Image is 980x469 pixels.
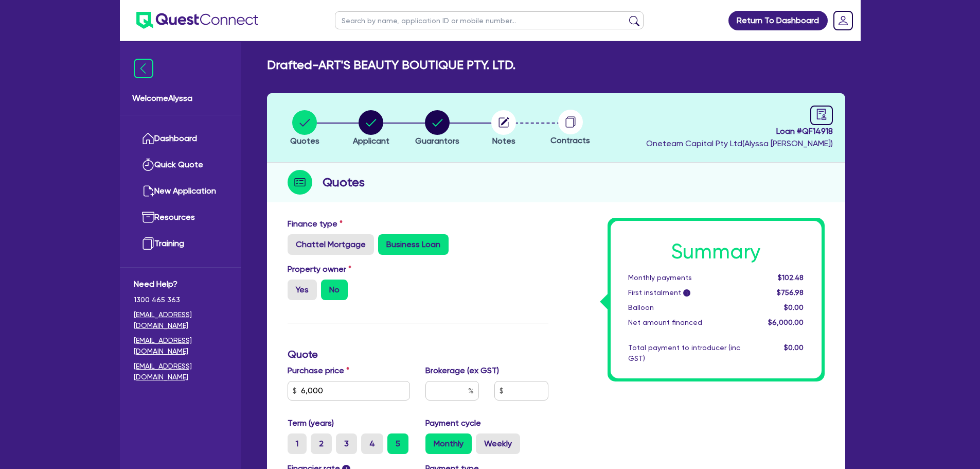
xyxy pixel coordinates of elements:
label: 4 [361,433,383,454]
span: i [683,289,690,297]
label: Chattel Mortgage [288,234,374,255]
span: Notes [492,136,515,146]
label: Purchase price [288,364,349,377]
label: 2 [311,433,332,454]
label: Yes [288,280,317,300]
button: Notes [491,110,516,148]
button: Quotes [290,110,320,148]
span: Oneteam Capital Pty Ltd ( Alyssa [PERSON_NAME] ) [646,138,833,148]
a: Dropdown toggle [830,7,857,34]
a: Dashboard [134,126,227,152]
span: Loan # QF14918 [646,125,833,137]
label: Monthly [425,433,472,454]
a: Resources [134,204,227,231]
img: quick-quote [142,159,154,171]
button: Applicant [352,110,390,148]
span: Quotes [290,136,319,146]
label: Finance type [288,218,343,230]
label: 3 [336,433,357,454]
span: Welcome Alyssa [132,92,228,105]
h1: Summary [628,239,804,264]
h2: Quotes [323,173,365,192]
label: Term (years) [288,417,334,429]
div: First instalment [620,287,748,298]
img: resources [142,211,154,223]
span: $0.00 [784,343,804,352]
div: Monthly payments [620,272,748,283]
span: audit [816,109,827,120]
a: [EMAIL_ADDRESS][DOMAIN_NAME] [134,309,227,331]
img: step-icon [288,170,312,195]
span: $6,000.00 [768,318,804,326]
span: 1300 465 363 [134,294,227,305]
span: Applicant [353,136,389,146]
a: [EMAIL_ADDRESS][DOMAIN_NAME] [134,361,227,383]
div: Total payment to introducer (inc GST) [620,342,748,364]
label: 5 [387,433,408,454]
label: No [321,280,348,300]
span: Contracts [550,135,590,145]
span: Guarantors [415,136,459,146]
label: Payment cycle [425,417,481,429]
label: Brokerage (ex GST) [425,364,499,377]
img: quest-connect-logo-blue [136,12,258,29]
button: Guarantors [415,110,460,148]
a: Training [134,231,227,257]
span: $0.00 [784,303,804,311]
img: icon-menu-close [134,59,153,78]
label: Business Loan [378,234,449,255]
span: Need Help? [134,278,227,290]
div: Net amount financed [620,317,748,328]
h3: Quote [288,348,548,360]
label: Property owner [288,263,351,275]
input: Search by name, application ID or mobile number... [335,11,644,29]
div: Balloon [620,302,748,313]
a: Return To Dashboard [728,11,828,30]
img: training [142,237,154,250]
label: 1 [288,433,307,454]
a: [EMAIL_ADDRESS][DOMAIN_NAME] [134,335,227,357]
a: audit [810,106,833,125]
label: Weekly [476,433,520,454]
span: $756.98 [777,288,804,297]
a: Quick Quote [134,152,227,178]
h2: Drafted - ART'S BEAUTY BOUTIQUE PTY. LTD. [267,58,515,73]
a: New Application [134,178,227,204]
img: new-application [142,185,154,197]
span: $102.48 [778,273,804,282]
